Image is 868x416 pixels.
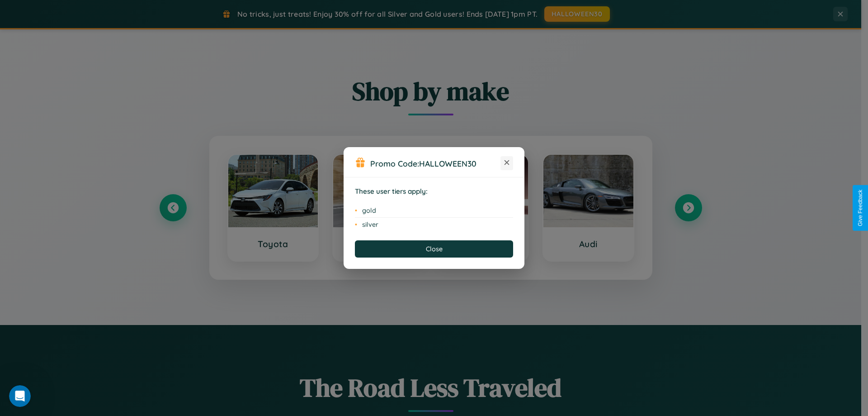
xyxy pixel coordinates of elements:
[419,158,476,168] b: HALLOWEEN30
[857,190,863,226] div: Give Feedback
[355,240,513,258] button: Close
[355,187,428,196] strong: These user tiers apply:
[9,385,31,407] iframe: Intercom live chat
[370,158,500,168] h3: Promo Code:
[355,204,513,218] li: gold
[355,218,513,231] li: silver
